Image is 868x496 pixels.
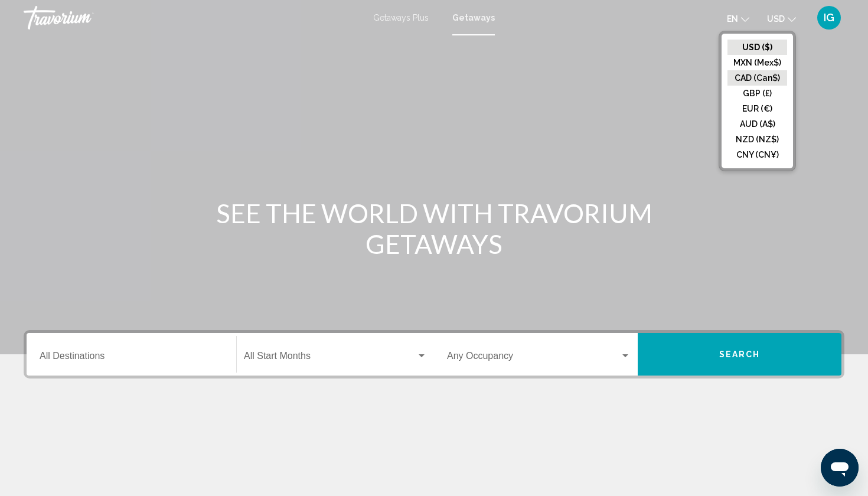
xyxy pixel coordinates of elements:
[821,449,859,487] iframe: Button to launch messaging window
[727,116,787,132] button: AUD (A$)
[767,14,785,24] span: USD
[727,40,787,55] button: USD ($)
[727,132,787,147] button: NZD (NZ$)
[727,10,749,27] button: Change language
[213,198,655,259] h1: SEE THE WORLD WITH TRAVORIUM GETAWAYS
[452,13,495,22] a: Getaways
[727,86,787,101] button: GBP (£)
[27,333,841,376] div: Search widget
[727,14,738,24] span: en
[727,55,787,70] button: MXN (Mex$)
[727,101,787,116] button: EUR (€)
[638,333,841,376] button: Search
[814,5,844,30] button: User Menu
[824,12,834,24] span: IG
[767,10,796,27] button: Change currency
[24,6,361,30] a: Travorium
[727,70,787,86] button: CAD (Can$)
[373,13,429,22] a: Getaways Plus
[719,350,761,360] span: Search
[727,147,787,162] button: CNY (CN¥)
